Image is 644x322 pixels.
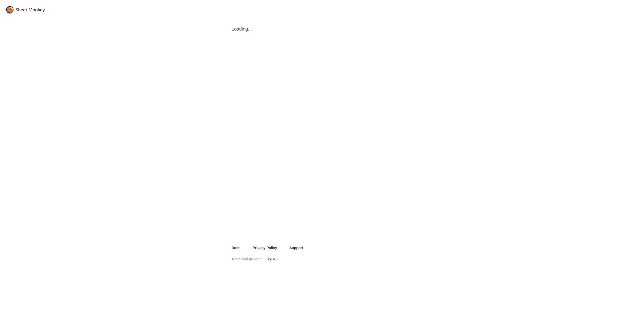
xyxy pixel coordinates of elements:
[289,245,303,250] a: Support
[232,257,261,262] a: A Smmall project
[267,257,277,262] span: © 2025
[232,26,413,32] span: Loading...
[253,245,277,250] a: Privacy Policy
[232,245,240,250] a: Docs
[6,6,45,14] img: logo@2x.png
